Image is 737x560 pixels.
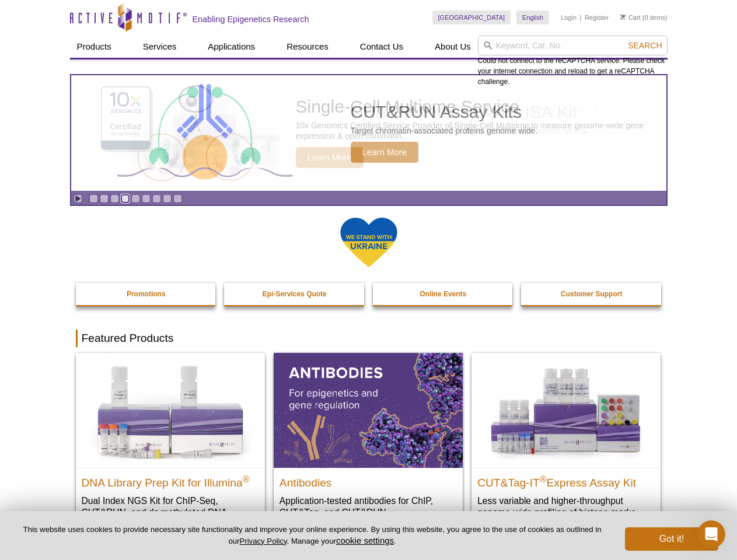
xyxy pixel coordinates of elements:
h2: Enabling Epigenetics Research [193,14,309,24]
button: Got it! [625,527,718,551]
button: cookie settings [336,535,394,545]
strong: Promotions [127,290,166,298]
a: [GEOGRAPHIC_DATA] [432,10,511,24]
a: Epi-Services Quote [224,283,365,305]
strong: Online Events [420,290,466,298]
a: Login [561,13,577,22]
p: Less variable and higher-throughput genome-wide profiling of histone marks​. [477,495,655,519]
li: (0 items) [620,10,668,24]
a: Go to slide 8 [163,194,172,203]
a: Go to slide 2 [100,194,109,203]
button: Search [624,40,665,51]
a: Go to slide 3 [110,194,119,203]
img: CUT&RUN Assay Kits [117,80,292,187]
img: CUT&Tag-IT® Express Assay Kit [471,353,661,467]
a: CUT&RUN Assay Kits CUT&RUN Assay Kits Target chromatin-associated proteins genome wide. Learn More [71,75,666,191]
a: Go to slide 6 [142,194,151,203]
p: Target chromatin-associated proteins genome wide. [351,125,538,136]
a: Services [136,36,184,58]
p: Dual Index NGS Kit for ChIP-Seq, CUT&RUN, and ds methylated DNA assays. [82,495,259,530]
li: | [580,10,582,24]
a: English [516,10,549,24]
h2: DNA Library Prep Kit for Illumina [82,471,259,489]
a: Privacy Policy [239,537,287,545]
img: DNA Library Prep Kit for Illumina [76,353,265,467]
a: Go to slide 4 [121,194,130,203]
a: Contact Us [353,36,410,58]
h2: CUT&RUN Assay Kits [351,103,538,121]
strong: Customer Support [561,290,622,298]
a: Cart [620,13,641,22]
span: Learn More [351,142,419,163]
a: Applications [201,36,262,58]
a: DNA Library Prep Kit for Illumina DNA Library Prep Kit for Illumina® Dual Index NGS Kit for ChIP-... [76,353,265,541]
a: Toggle autoplay [74,194,82,203]
a: Online Events [373,283,514,305]
a: CUT&Tag-IT® Express Assay Kit CUT&Tag-IT®Express Assay Kit Less variable and higher-throughput ge... [471,353,661,530]
h2: Featured Products [76,330,662,347]
p: Application-tested antibodies for ChIP, CUT&Tag, and CUT&RUN. [280,495,457,519]
sup: ® [243,474,250,484]
a: About Us [428,36,478,58]
iframe: Intercom live chat [697,520,725,548]
img: All Antibodies [274,353,463,467]
article: CUT&RUN Assay Kits [71,75,666,191]
div: Could not connect to the reCAPTCHA service. Please check your internet connection and reload to g... [478,36,668,87]
a: Promotions [76,283,217,305]
img: We Stand With Ukraine [340,216,398,268]
a: Products [70,36,118,58]
sup: ® [540,474,547,484]
a: Go to slide 9 [173,194,182,203]
a: Go to slide 5 [131,194,140,203]
a: Go to slide 1 [89,194,98,203]
img: Your Cart [620,14,626,20]
span: Search [628,41,662,50]
h2: CUT&Tag-IT Express Assay Kit [477,471,655,489]
strong: Epi-Services Quote [263,290,327,298]
a: Register [585,13,609,22]
h2: Antibodies [280,471,457,489]
a: All Antibodies Antibodies Application-tested antibodies for ChIP, CUT&Tag, and CUT&RUN. [274,353,463,530]
a: Resources [280,36,336,58]
p: This website uses cookies to provide necessary site functionality and improve your online experie... [19,524,606,547]
input: Keyword, Cat. No. [478,36,668,55]
a: Go to slide 7 [152,194,161,203]
a: Customer Support [521,283,662,305]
